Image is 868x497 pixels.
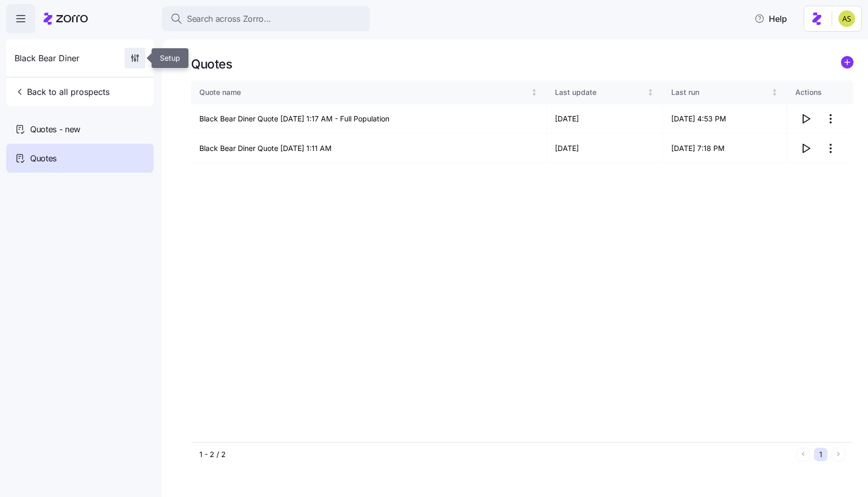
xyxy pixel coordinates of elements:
th: Quote nameNot sorted [191,80,547,104]
td: Black Bear Diner Quote [DATE] 1:17 AM - Full Population [191,104,547,134]
button: Back to all prospects [10,81,114,102]
div: Not sorted [771,89,778,96]
div: Not sorted [531,89,538,96]
a: add icon [841,56,853,72]
div: Last run [671,87,769,98]
button: Search across Zorro... [162,6,370,31]
th: Last updateNot sorted [547,80,663,104]
span: Search across Zorro... [187,12,271,25]
td: [DATE] 4:53 PM [663,104,787,134]
span: Quotes - new [30,123,80,136]
a: Quotes - new [6,115,154,144]
td: [DATE] 7:18 PM [663,134,787,163]
button: Next page [832,448,845,461]
img: 2a591ca43c48773f1b6ab43d7a2c8ce9 [838,10,855,27]
span: Black Bear Diner [15,52,79,65]
div: Not sorted [647,89,654,96]
div: 1 - 2 / 2 [199,449,792,460]
span: Quotes [30,152,57,165]
button: Previous page [796,448,810,461]
svg: add icon [841,56,853,68]
div: Actions [795,87,845,98]
td: [DATE] [547,104,663,134]
span: Help [754,12,787,25]
th: Last runNot sorted [663,80,787,104]
div: Quote name [199,87,529,98]
button: 1 [814,448,828,461]
div: Last update [555,87,645,98]
span: Back to all prospects [15,86,110,98]
td: [DATE] [547,134,663,163]
a: Quotes [6,144,154,173]
td: Black Bear Diner Quote [DATE] 1:11 AM [191,134,547,163]
button: Help [746,8,795,29]
h1: Quotes [191,56,232,72]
